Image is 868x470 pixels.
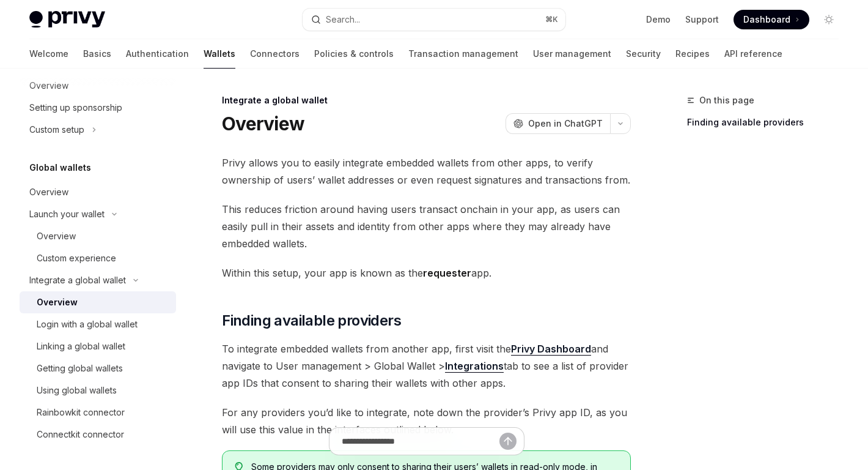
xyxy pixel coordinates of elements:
[222,340,631,392] span: To integrate embedded wallets from another app, first visit the and navigate to User management >...
[533,39,611,69] a: User management
[222,154,631,188] span: Privy allows you to easily integrate embedded wallets from other apps, to verify ownership of use...
[743,13,790,26] span: Dashboard
[37,405,125,420] div: Rainbowkit connector
[83,39,111,69] a: Basics
[303,9,566,31] button: Open search
[29,207,105,222] div: Launch your wallet
[20,423,176,446] a: Connectkit connector
[408,39,518,69] a: Transaction management
[37,317,138,332] div: Login with a global wallet
[204,39,235,69] a: Wallets
[423,267,471,279] strong: requester
[20,401,176,423] a: Rainbowkit connector
[29,122,84,137] div: Custom setup
[724,39,782,69] a: API reference
[222,311,401,330] span: Finding available providers
[222,113,304,135] h1: Overview
[445,360,504,372] strong: Integrations
[20,313,176,335] a: Login with a global wallet
[685,13,719,26] a: Support
[20,119,176,141] button: Toggle Custom setup section
[20,203,176,225] button: Toggle Launch your wallet section
[445,360,504,373] a: Integrations
[734,10,809,29] a: Dashboard
[819,10,839,29] button: Toggle dark mode
[29,100,122,115] div: Setting up sponsorship
[37,339,125,354] div: Linking a global wallet
[511,343,591,356] a: Privy Dashboard
[20,247,176,269] a: Custom experience
[675,39,710,69] a: Recipes
[499,433,517,450] button: Send message
[506,113,610,134] button: Open in ChatGPT
[342,428,499,455] input: Ask a question...
[29,273,126,288] div: Integrate a global wallet
[528,117,603,130] span: Open in ChatGPT
[37,251,116,266] div: Custom experience
[20,269,176,291] button: Toggle Integrate a global wallet section
[326,12,360,27] div: Search...
[29,185,68,200] div: Overview
[20,335,176,357] a: Linking a global wallet
[20,97,176,119] a: Setting up sponsorship
[29,39,68,69] a: Welcome
[37,295,78,310] div: Overview
[687,113,848,132] a: Finding available providers
[20,291,176,313] a: Overview
[646,13,671,26] a: Demo
[20,225,176,247] a: Overview
[250,39,300,69] a: Connectors
[20,357,176,379] a: Getting global wallets
[20,181,176,203] a: Overview
[20,379,176,401] a: Using global wallets
[222,404,631,438] span: For any providers you’d like to integrate, note down the provider’s Privy app ID, as you will use...
[37,361,123,376] div: Getting global wallets
[29,11,105,28] img: light logo
[222,94,631,106] div: Integrate a global wallet
[314,39,394,69] a: Policies & controls
[222,264,631,282] span: Within this setup, your app is known as the app.
[37,427,124,442] div: Connectkit connector
[29,160,91,175] h5: Global wallets
[511,343,591,355] strong: Privy Dashboard
[126,39,189,69] a: Authentication
[37,229,76,244] div: Overview
[699,93,754,108] span: On this page
[37,383,117,398] div: Using global wallets
[626,39,661,69] a: Security
[545,15,558,24] span: ⌘ K
[222,201,631,252] span: This reduces friction around having users transact onchain in your app, as users can easily pull ...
